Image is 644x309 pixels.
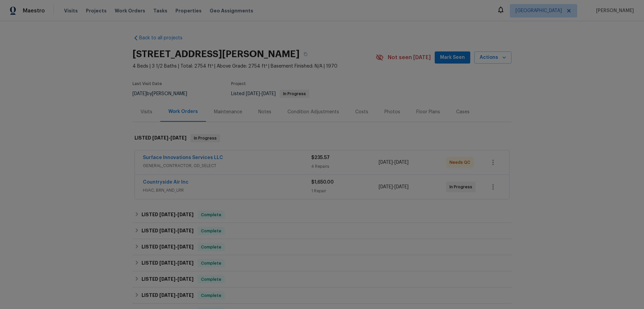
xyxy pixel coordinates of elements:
[159,277,194,281] span: -
[177,212,194,217] span: [DATE]
[142,292,194,300] h6: LISTED
[449,159,473,166] span: Needs QC
[143,155,223,160] a: Surface Innovations Services LLC
[231,91,309,96] span: Listed
[141,109,152,115] div: Visits
[379,159,409,166] span: -
[480,53,506,62] span: Actions
[170,136,186,140] span: [DATE]
[388,54,431,61] span: Not seen [DATE]
[132,271,512,287] div: LISTED [DATE]-[DATE]Complete
[300,48,312,60] button: Copy Address
[384,109,400,115] div: Photos
[132,82,162,86] span: Last Visit Date
[177,261,194,265] span: [DATE]
[132,207,512,223] div: LISTED [DATE]-[DATE]Complete
[593,7,634,14] span: [PERSON_NAME]
[159,212,194,217] span: -
[177,244,194,249] span: [DATE]
[132,63,376,70] span: 4 Beds | 3 1/2 Baths | Total: 2754 ft² | Above Grade: 2754 ft² | Basement Finished: N/A | 1970
[287,109,339,115] div: Condition Adjustments
[175,7,202,14] span: Properties
[132,255,512,271] div: LISTED [DATE]-[DATE]Complete
[168,108,198,115] div: Work Orders
[159,293,175,298] span: [DATE]
[198,211,224,218] span: Complete
[86,7,107,14] span: Projects
[152,136,168,140] span: [DATE]
[246,91,260,96] span: [DATE]
[142,259,194,267] h6: LISTED
[143,180,189,185] a: Countryside Air Inc
[153,8,167,13] span: Tasks
[198,244,224,250] span: Complete
[516,7,562,14] span: [GEOGRAPHIC_DATA]
[440,53,465,62] span: Mark Seen
[311,180,334,185] span: $1,650.00
[159,277,175,281] span: [DATE]
[177,277,194,281] span: [DATE]
[379,184,409,190] span: -
[280,92,309,96] span: In Progress
[142,275,194,283] h6: LISTED
[456,109,470,115] div: Cases
[132,239,512,255] div: LISTED [DATE]-[DATE]Complete
[143,162,311,169] span: GENERAL_CONTRACTOR, OD_SELECT
[142,227,194,235] h6: LISTED
[191,135,219,142] span: In Progress
[231,82,246,86] span: Project
[132,51,300,57] h2: [STREET_ADDRESS][PERSON_NAME]
[214,109,242,115] div: Maintenance
[246,91,276,96] span: -
[159,261,175,265] span: [DATE]
[115,7,145,14] span: Work Orders
[132,287,512,304] div: LISTED [DATE]-[DATE]Complete
[258,109,271,115] div: Notes
[132,90,195,98] div: by [PERSON_NAME]
[379,160,393,165] span: [DATE]
[159,244,175,249] span: [DATE]
[159,212,175,217] span: [DATE]
[132,35,197,41] a: Back to all projects
[159,261,194,265] span: -
[416,109,440,115] div: Floor Plans
[210,7,253,14] span: Geo Assignments
[23,7,45,14] span: Maestro
[355,109,368,115] div: Costs
[262,91,276,96] span: [DATE]
[379,185,393,189] span: [DATE]
[177,228,194,233] span: [DATE]
[449,184,475,190] span: In Progress
[311,155,330,160] span: $235.57
[142,211,194,219] h6: LISTED
[64,7,78,14] span: Visits
[177,293,194,298] span: [DATE]
[311,163,379,170] div: 4 Repairs
[135,134,186,142] h6: LISTED
[132,223,512,239] div: LISTED [DATE]-[DATE]Complete
[142,243,194,251] h6: LISTED
[394,160,409,165] span: [DATE]
[198,276,224,283] span: Complete
[198,260,224,267] span: Complete
[132,91,147,96] span: [DATE]
[311,188,379,194] div: 1 Repair
[132,127,512,149] div: LISTED [DATE]-[DATE]In Progress
[394,185,409,189] span: [DATE]
[159,228,175,233] span: [DATE]
[435,51,470,64] button: Mark Seen
[159,293,194,298] span: -
[143,187,311,194] span: HVAC, BRN_AND_LRR
[159,228,194,233] span: -
[152,136,186,140] span: -
[474,51,512,64] button: Actions
[159,244,194,249] span: -
[198,228,224,234] span: Complete
[198,292,224,299] span: Complete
